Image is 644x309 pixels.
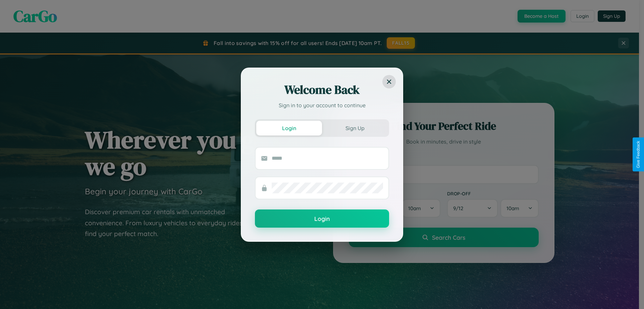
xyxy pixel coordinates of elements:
[322,121,388,136] button: Sign Up
[255,101,389,109] p: Sign in to your account to continue
[636,141,641,168] div: Give Feedback
[255,82,389,98] h2: Welcome Back
[256,121,322,136] button: Login
[255,209,389,228] button: Login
